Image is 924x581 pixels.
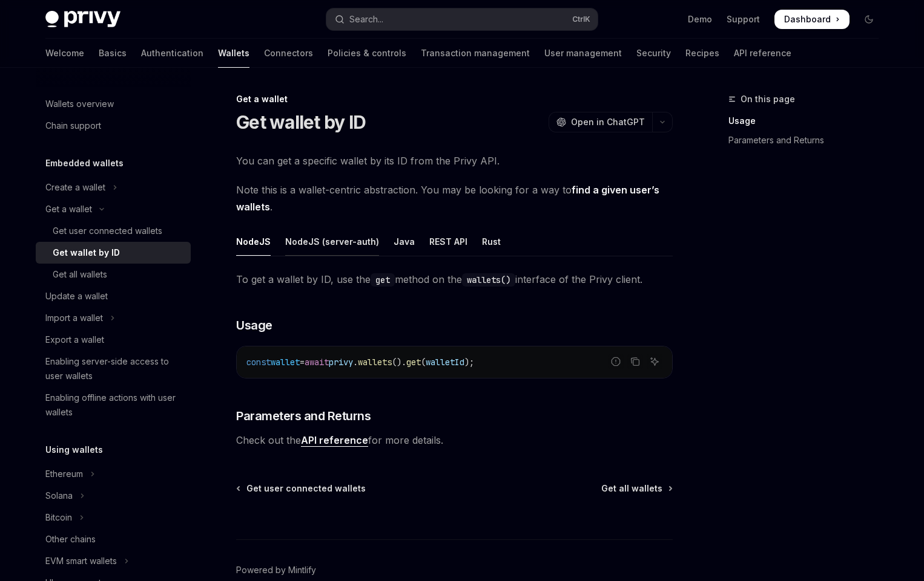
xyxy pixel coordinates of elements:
[285,227,379,256] div: NodeJS (server-auth)
[45,443,103,457] h5: Using wallets
[734,39,791,68] a: API reference
[784,13,831,25] span: Dashboard
[36,351,191,387] a: Enabling server-side access to user wallets
[246,482,366,495] span: Get user connected wallets
[36,198,191,220] button: Toggle Get a wallet section
[45,39,84,68] a: Welcome
[685,39,719,68] a: Recipes
[45,554,117,568] div: EVM smart wallets
[601,482,672,495] a: Get all wallets
[45,156,124,170] h5: Embedded wallets
[36,507,191,528] button: Toggle Bitcoin section
[429,227,467,256] div: REST API
[236,407,371,424] span: Parameters and Returns
[421,39,530,68] a: Transaction management
[237,482,366,495] a: Get user connected wallets
[36,550,191,572] button: Toggle EVM smart wallets section
[305,357,329,368] span: await
[99,39,127,68] a: Basics
[349,12,383,27] div: Search...
[728,111,888,131] a: Usage
[45,202,92,216] div: Get a wallet
[353,357,358,368] span: .
[36,387,191,423] a: Enabling offline actions with user wallets
[608,354,624,369] button: Report incorrect code
[45,333,104,347] div: Export a wallet
[271,357,300,368] span: wallet
[688,13,712,25] a: Demo
[45,391,183,420] div: Enabling offline actions with user wallets
[571,116,645,128] span: Open in ChatGPT
[406,357,421,368] span: get
[727,13,760,25] a: Support
[36,485,191,507] button: Toggle Solana section
[549,112,652,132] button: Open in ChatGPT
[141,39,203,68] a: Authentication
[741,92,795,106] span: On this page
[45,180,105,195] div: Create a wallet
[236,317,272,334] span: Usage
[246,357,271,368] span: const
[45,510,72,525] div: Bitcoin
[264,39,313,68] a: Connectors
[45,311,103,325] div: Import a wallet
[53,245,120,260] div: Get wallet by ID
[464,357,474,368] span: );
[462,273,515,287] code: wallets()
[45,488,73,503] div: Solana
[53,267,107,282] div: Get all wallets
[36,264,191,285] a: Get all wallets
[36,285,191,307] a: Update a wallet
[647,354,662,369] button: Ask AI
[301,434,368,447] a: API reference
[36,242,191,264] a: Get wallet by ID
[236,564,316,576] a: Powered by Mintlify
[236,152,673,169] span: You can get a specific wallet by its ID from the Privy API.
[482,227,501,256] div: Rust
[394,227,415,256] div: Java
[426,357,464,368] span: walletId
[358,357,392,368] span: wallets
[36,115,191,137] a: Chain support
[326,8,598,30] button: Open search
[36,528,191,550] a: Other chains
[627,354,643,369] button: Copy the contents from the code block
[45,11,120,28] img: dark logo
[236,93,673,105] div: Get a wallet
[728,131,888,150] a: Parameters and Returns
[236,181,673,215] span: Note this is a wallet-centric abstraction. You may be looking for a way to .
[329,357,353,368] span: privy
[36,329,191,351] a: Export a wallet
[53,224,162,238] div: Get user connected wallets
[236,432,673,449] span: Check out the for more details.
[371,273,395,287] code: get
[36,177,191,198] button: Toggle Create a wallet section
[45,532,96,547] div: Other chains
[236,111,366,133] h1: Get wallet by ID
[36,307,191,329] button: Toggle Import a wallet section
[636,39,671,68] a: Security
[36,220,191,242] a: Get user connected wallets
[36,463,191,485] button: Toggle Ethereum section
[45,118,101,133] div: Chain support
[45,97,114,111] div: Wallets overview
[774,10,850,29] a: Dashboard
[236,271,673,288] span: To get a wallet by ID, use the method on the interface of the Privy client.
[544,39,622,68] a: User management
[218,39,249,68] a: Wallets
[45,467,83,481] div: Ethereum
[572,15,590,24] span: Ctrl K
[45,289,108,303] div: Update a wallet
[392,357,406,368] span: ().
[328,39,406,68] a: Policies & controls
[421,357,426,368] span: (
[236,227,271,256] div: NodeJS
[601,482,662,495] span: Get all wallets
[36,93,191,115] a: Wallets overview
[859,10,879,29] button: Toggle dark mode
[45,354,183,383] div: Enabling server-side access to user wallets
[300,357,305,368] span: =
